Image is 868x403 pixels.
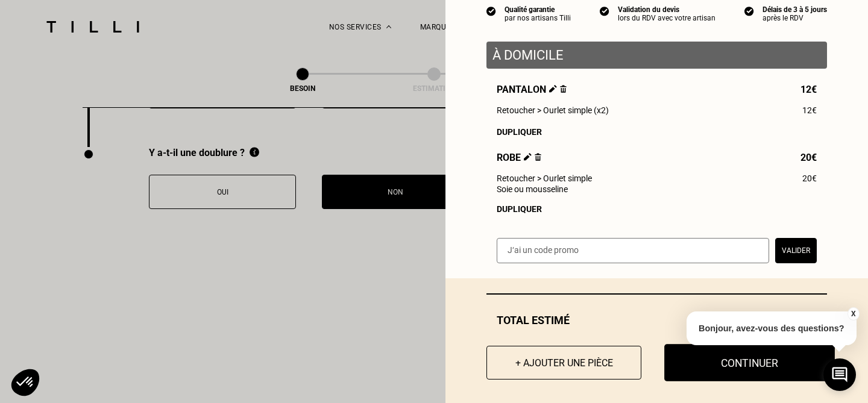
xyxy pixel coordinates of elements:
div: Validation du devis [618,5,715,14]
div: Délais de 3 à 5 jours [763,5,827,14]
button: Valider [775,238,817,263]
span: Pantalon [497,84,567,95]
img: icon list info [600,5,609,16]
span: Retoucher > Ourlet simple (x2) [497,105,609,115]
img: Éditer [549,85,557,93]
div: Dupliquer [497,127,817,137]
img: Éditer [524,153,532,161]
div: lors du RDV avec votre artisan [618,14,715,22]
span: Soie ou mousseline [497,184,568,194]
span: 20€ [802,173,817,183]
div: par nos artisans Tilli [505,14,571,22]
span: Retoucher > Ourlet simple [497,173,592,183]
p: Bonjour, avez-vous des questions? [687,311,857,345]
span: Robe [497,152,541,163]
input: J‘ai un code promo [497,238,769,263]
img: icon list info [744,5,754,16]
p: À domicile [492,48,821,63]
div: Qualité garantie [505,5,571,14]
img: Supprimer [560,85,567,93]
img: icon list info [486,5,496,16]
img: Supprimer [535,153,541,161]
div: Total estimé [486,314,827,326]
button: + Ajouter une pièce [486,346,641,380]
div: après le RDV [763,14,827,22]
span: 20€ [800,152,817,163]
div: Dupliquer [497,204,817,214]
span: 12€ [802,105,817,115]
span: 12€ [800,84,817,95]
button: X [847,307,859,320]
button: Continuer [664,344,835,381]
